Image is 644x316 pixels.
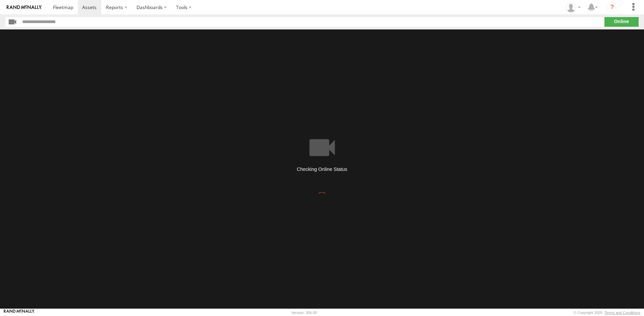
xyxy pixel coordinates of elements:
div: Irving Rodriguez [563,2,583,12]
div: Version: 306.00 [291,311,317,315]
a: Visit our Website [4,309,35,316]
a: Terms and Conditions [605,311,640,315]
i: ? [607,2,618,13]
div: © Copyright 2025 - [574,311,640,315]
img: rand-logo.svg [7,5,42,10]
